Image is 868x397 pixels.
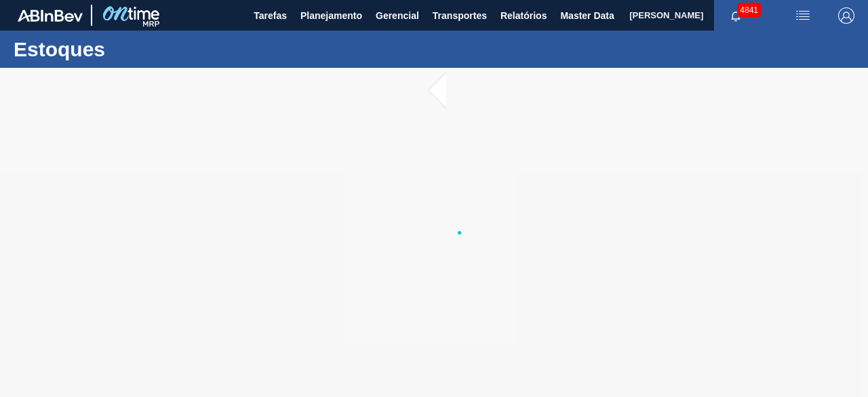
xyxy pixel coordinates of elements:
[500,7,547,24] span: Relatórios
[18,10,83,22] img: TNhmsLtSVTkK8tSr43FrP2fwEKptu5GPRR3wAAAABJRU5ErkJggg==
[433,7,487,24] span: Transportes
[737,3,761,18] span: 4841
[14,41,254,57] h1: Estoques
[376,7,419,24] span: Gerencial
[300,7,362,24] span: Planejamento
[560,7,614,24] span: Master Data
[714,6,757,25] button: Notificações
[254,7,287,24] span: Tarefas
[838,7,854,24] img: Logout
[795,7,811,24] img: userActions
